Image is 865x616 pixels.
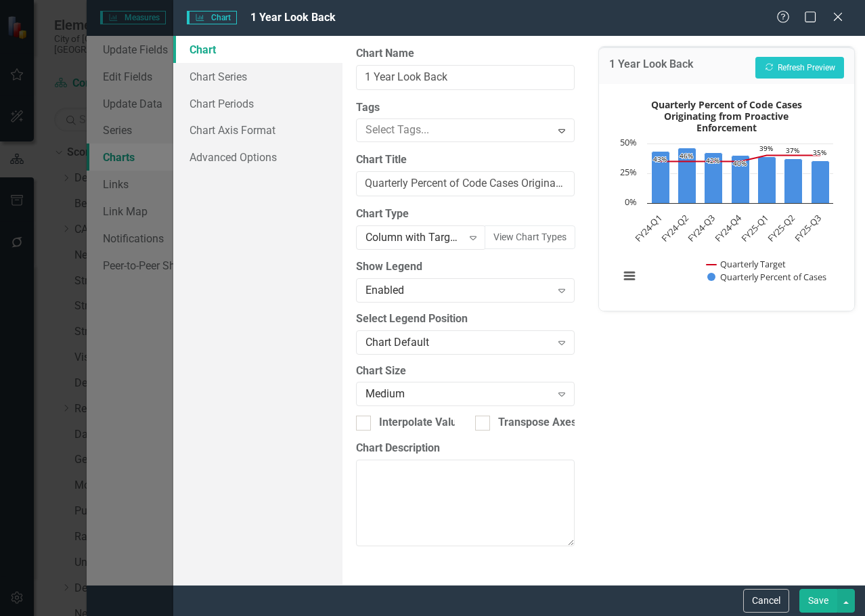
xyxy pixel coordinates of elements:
label: Chart Description [356,441,575,456]
text: FY24-Q2 [659,212,690,244]
input: Optional Chart Title [356,171,575,196]
text: FY25-Q3 [792,212,824,244]
a: Advanced Options [173,144,342,171]
text: 46% [680,151,693,160]
text: 0% [625,196,637,208]
path: FY25-Q3, 35.32339101. Quarterly Percent of Cases. [812,160,830,203]
text: 40% [733,158,747,168]
button: View chart menu, Quarterly Percent of Code Cases Originating from Proactive Enforcement [620,267,639,286]
div: Quarterly Percent of Code Cases Originating from Proactive Enforcement. Highcharts interactive ch... [613,94,841,297]
div: Interpolate Values [379,415,468,431]
a: Chart Series [173,63,342,90]
div: Medium [365,387,551,402]
h3: 1 Year Look Back [609,58,693,74]
path: FY25-Q2, 37.2331613. Quarterly Percent of Cases. [784,158,803,203]
text: FY24-Q4 [712,211,745,244]
path: FY24-Q2, 46.19686397. Quarterly Percent of Cases. [678,148,696,203]
text: 50% [620,136,637,148]
a: Chart Axis Format [173,116,342,144]
button: Refresh Preview [755,57,844,79]
button: Save [799,589,837,613]
label: Select Legend Position [356,311,575,327]
label: Tags [356,100,575,116]
label: Show Legend [356,259,575,275]
div: Column with Target Line [365,230,462,246]
text: 35% [813,148,826,157]
g: Quarterly Percent of Cases, series 2 of 2. Bar series with 7 bars. [652,148,830,203]
path: FY24-Q1, 43.24209083. Quarterly Percent of Cases. [652,151,670,203]
label: Chart Name [356,46,575,62]
button: Show Quarterly Percent of Cases [707,271,828,283]
span: Chart [187,11,237,24]
button: Show Quarterly Target [707,258,787,270]
div: Enabled [365,282,551,298]
text: Quarterly Percent of Code Cases Originating from Proactive Enforcement [651,98,802,134]
text: FY24-Q1 [632,212,664,244]
text: 25% [620,166,637,178]
text: 43% [653,154,667,164]
text: FY25-Q1 [738,212,770,244]
button: Cancel [743,589,789,613]
a: Chart [173,36,342,63]
path: FY24-Q3, 42.22309205. Quarterly Percent of Cases. [705,152,723,203]
button: View Chart Types [485,225,575,249]
text: FY25-Q2 [765,212,797,244]
div: Transpose Axes [498,415,577,431]
label: Chart Size [356,364,575,379]
div: Chart Default [365,334,551,350]
svg: Interactive chart [613,94,840,297]
label: Chart Title [356,152,575,168]
span: 1 Year Look Back [250,11,336,24]
text: 39% [759,144,773,153]
text: FY24-Q3 [686,212,717,244]
path: FY24-Q4, 40.26556207. Quarterly Percent of Cases. [732,155,750,203]
text: 37% [786,146,799,155]
label: Chart Type [356,206,575,222]
a: Chart Periods [173,90,342,117]
text: 42% [706,156,719,165]
path: FY25-Q1, 38.98790514. Quarterly Percent of Cases. [758,156,776,203]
